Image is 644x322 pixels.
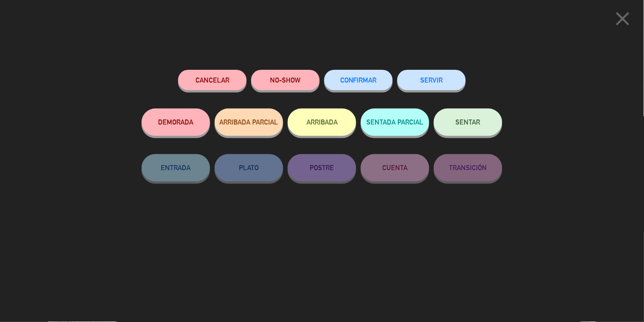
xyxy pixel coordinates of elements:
[142,154,210,182] button: ENTRADA
[434,109,502,136] button: SENTAR
[609,7,637,34] button: close
[434,154,502,182] button: TRANSICIÓN
[612,7,634,30] i: close
[340,76,377,84] span: CONFIRMAR
[142,109,210,136] button: DEMORADA
[397,70,466,90] button: SERVIR
[288,154,356,182] button: POSTRE
[456,118,480,126] span: SENTAR
[288,109,356,136] button: ARRIBADA
[215,154,283,182] button: PLATO
[251,70,320,90] button: NO-SHOW
[220,118,279,126] span: ARRIBADA PARCIAL
[324,70,393,90] button: CONFIRMAR
[361,154,429,182] button: CUENTA
[215,109,283,136] button: ARRIBADA PARCIAL
[361,109,429,136] button: SENTADA PARCIAL
[178,70,247,90] button: Cancelar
